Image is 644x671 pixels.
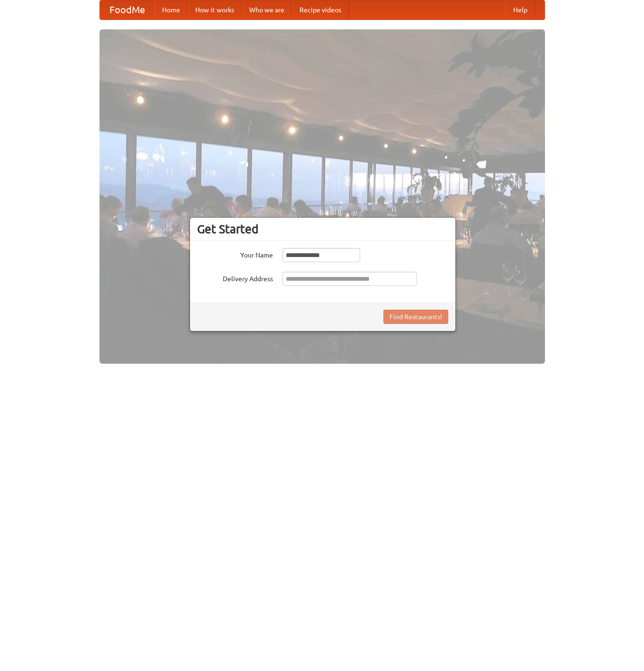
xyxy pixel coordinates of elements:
[188,0,242,19] a: How it works
[197,222,448,236] h3: Get Started
[383,310,448,324] button: Find Restaurants!
[197,272,273,284] label: Delivery Address
[197,248,273,260] label: Your Name
[100,0,154,19] a: FoodMe
[242,0,292,19] a: Who we are
[154,0,188,19] a: Home
[292,0,349,19] a: Recipe videos
[506,0,535,19] a: Help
